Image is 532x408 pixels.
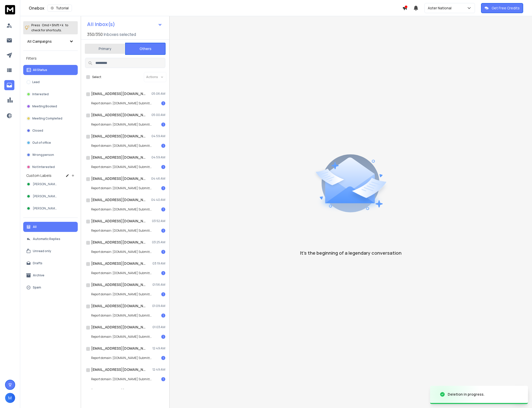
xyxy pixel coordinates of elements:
p: Meeting Completed [32,116,62,121]
div: 1 [161,271,165,275]
p: Closed [32,129,43,133]
p: Wrong person [32,153,54,157]
p: Report domain: [DOMAIN_NAME] Submitter: [DOMAIN_NAME] [91,377,152,381]
button: Spam [23,282,78,293]
p: 12:49 AM [152,368,165,372]
p: 03:25 AM [152,240,165,244]
p: 04:40 AM [151,198,165,202]
span: [PERSON_NAME] [33,194,58,198]
p: Report domain: [DOMAIN_NAME] Submitter: [DOMAIN_NAME] [91,165,152,169]
button: Meeting Completed [23,113,78,124]
p: 12:49 AM [152,346,165,350]
p: Report domain: [DOMAIN_NAME] Submitter: [DOMAIN_NAME] [91,314,152,318]
div: 1 [161,186,165,190]
h1: [EMAIL_ADDRESS][DOMAIN_NAME] [91,197,147,202]
button: Drafts [23,258,78,268]
h3: Inboxes selected [104,31,136,37]
div: 1 [161,314,165,318]
p: Unread only [33,249,51,253]
button: Out of office [23,138,78,148]
p: All [33,225,37,229]
button: Primary [85,43,125,54]
span: [PERSON_NAME] [33,206,58,210]
h1: [EMAIL_ADDRESS][DOMAIN_NAME] [91,176,147,181]
button: All Inbox(s) [83,19,166,29]
h1: [EMAIL_ADDRESS][DOMAIN_NAME] [91,134,147,139]
p: 01:56 AM [152,283,165,287]
button: M [5,393,15,403]
div: 1 [161,292,165,296]
p: Report domain: [DOMAIN_NAME] Submitter: [DOMAIN_NAME] [91,292,152,296]
p: 05:06 AM [151,92,165,96]
div: 1 [161,123,165,127]
h1: [EMAIL_ADDRESS][DOMAIN_NAME] [91,282,147,287]
p: It’s the beginning of a legendary conversation [300,249,402,256]
p: Aster National [428,6,454,11]
h1: [EMAIL_ADDRESS][DOMAIN_NAME] [91,303,147,308]
p: 01:03 AM [152,325,165,329]
h1: [EMAIL_ADDRESS][DOMAIN_NAME] [91,367,147,372]
h1: [EMAIL_ADDRESS][DOMAIN_NAME] [91,261,147,266]
span: 350 / 350 [87,31,103,37]
h3: Custom Labels [26,173,51,178]
h1: [EMAIL_ADDRESS][DOMAIN_NAME] [91,91,147,96]
h1: [EMAIL_ADDRESS][DOMAIN_NAME] [91,240,147,245]
h1: [EMAIL_ADDRESS][DOMAIN_NAME] [91,346,147,351]
p: 04:46 AM [151,177,165,181]
p: Report domain: [DOMAIN_NAME] Submitter: [DOMAIN_NAME] [91,250,152,254]
h1: [EMAIL_ADDRESS][DOMAIN_NAME] [91,388,147,393]
p: Press to check for shortcuts. [31,23,68,33]
button: Get Free Credits [481,3,523,13]
h1: [EMAIL_ADDRESS][DOMAIN_NAME] [91,155,147,160]
p: Report domain: [DOMAIN_NAME] Submitter: [DOMAIN_NAME] [91,356,152,360]
p: 12:25 AM [153,389,165,393]
div: 1 [161,377,165,381]
button: Archive [23,270,78,280]
div: 1 [161,101,165,105]
button: All [23,222,78,232]
button: Meeting Booked [23,101,78,111]
span: [PERSON_NAME] [33,182,58,186]
span: Cmd + Shift + k [41,22,64,28]
button: Closed [23,126,78,136]
p: Report domain: [DOMAIN_NAME] Submitter: [DOMAIN_NAME] [91,207,152,211]
p: 05:00 AM [151,113,165,117]
p: 04:59 AM [151,134,165,138]
p: Report domain: [DOMAIN_NAME] Submitter: [DOMAIN_NAME] [91,335,152,339]
button: Wrong person [23,150,78,160]
div: 1 [161,356,165,360]
div: Onebox [29,5,402,12]
p: Interested [32,92,49,96]
p: Automatic Replies [33,237,60,241]
p: Spam [33,285,41,290]
p: Report domain: [DOMAIN_NAME] Submitter: [DOMAIN_NAME] [91,271,152,275]
p: Get Free Credits [492,6,520,11]
h1: All Campaigns [27,39,52,44]
p: Report domain: [DOMAIN_NAME] Submitter: [DOMAIN_NAME] [91,229,152,233]
h3: Filters [23,55,78,62]
div: 1 [161,335,165,339]
p: Report domain: [DOMAIN_NAME] Submitter: [DOMAIN_NAME] [91,123,152,127]
p: 04:59 AM [151,155,165,159]
button: Others [125,43,166,55]
p: Report domain: [DOMAIN_NAME] Submitter: [DOMAIN_NAME] [91,186,152,190]
div: 1 [161,250,165,254]
h1: All Inbox(s) [87,22,115,27]
div: 1 [161,207,165,211]
div: 1 [161,229,165,233]
button: [PERSON_NAME] [23,179,78,189]
label: Select [92,75,101,79]
button: [PERSON_NAME] [23,203,78,213]
button: Automatic Replies [23,234,78,244]
div: 1 [161,165,165,169]
p: 03:19 AM [152,261,165,266]
p: Drafts [33,261,42,265]
div: 1 [161,144,165,148]
p: Report domain: [DOMAIN_NAME] Submitter: [DOMAIN_NAME] [91,101,152,105]
h1: [EMAIL_ADDRESS][DOMAIN_NAME] [91,112,147,117]
button: [PERSON_NAME] [23,191,78,201]
p: Meeting Booked [32,104,57,108]
button: Not Interested [23,162,78,172]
